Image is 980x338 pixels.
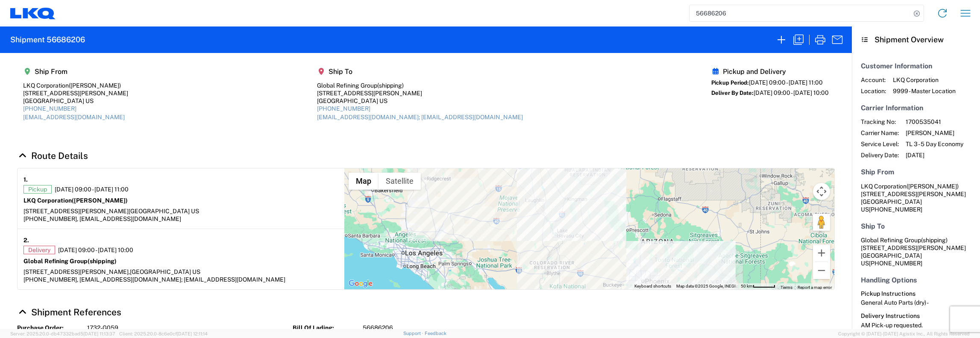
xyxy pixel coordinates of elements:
[690,5,911,21] input: Shipment, tracking or reference number
[711,68,829,76] h5: Pickup and Delivery
[17,324,81,332] strong: Purchase Order:
[798,285,832,290] a: Report a map error
[23,82,128,89] div: LKQ Corporation
[10,331,115,336] span: Server: 2025.20.0-db47332bad5
[119,331,208,336] span: Client: 2025.20.0-8c6e0cf
[861,129,899,137] span: Carrier Name:
[852,26,980,53] header: Shipment Overview
[813,214,830,231] button: Drag Pegman onto the map to open Street View
[317,82,523,89] div: Global Refining Group
[869,260,922,267] span: [PHONE_NUMBER]
[23,276,338,283] div: [PHONE_NUMBER], [EMAIL_ADDRESS][DOMAIN_NAME]; [EMAIL_ADDRESS][DOMAIN_NAME]
[317,105,370,112] a: [PHONE_NUMBER]
[861,118,899,126] span: Tracking No:
[861,183,907,190] span: LKQ Corporation
[893,76,956,84] span: LKQ Corporation
[838,330,970,338] span: Copyright © [DATE]-[DATE] Agistix Inc., All Rights Reserved
[377,82,404,89] span: (shipping)
[738,283,778,289] button: Map Scale: 50 km per 49 pixels
[23,268,130,275] span: [STREET_ADDRESS][PERSON_NAME],
[23,114,125,121] a: [EMAIL_ADDRESS][DOMAIN_NAME]
[23,185,52,194] span: Pickup
[813,244,830,262] button: Zoom in
[861,182,971,213] address: [GEOGRAPHIC_DATA] US
[317,89,523,97] div: [STREET_ADDRESS][PERSON_NAME]
[861,290,971,297] h6: Pickup Instructions
[317,114,523,121] a: [EMAIL_ADDRESS][DOMAIN_NAME]; [EMAIL_ADDRESS][DOMAIN_NAME]
[317,97,523,105] div: [GEOGRAPHIC_DATA] US
[741,284,753,288] span: 50 km
[403,331,425,336] a: Support
[58,246,133,254] span: [DATE] 09:00 - [DATE] 10:00
[23,246,55,254] span: Delivery
[754,89,829,96] span: [DATE] 09:00 - [DATE] 10:00
[55,185,129,193] span: [DATE] 09:00 - [DATE] 11:00
[906,140,963,148] span: TL 3 - 5 Day Economy
[23,208,129,215] span: [STREET_ADDRESS][PERSON_NAME]
[23,258,117,265] strong: Global Refining Group
[861,299,971,306] div: General Auto Parts (dry) -
[861,236,971,267] address: [GEOGRAPHIC_DATA] US
[83,331,115,336] span: [DATE] 11:13:37
[23,197,128,204] strong: LKQ Corporation
[72,197,128,204] span: ([PERSON_NAME])
[711,90,754,96] span: Deliver By Date:
[177,331,208,336] span: [DATE] 12:11:14
[861,62,971,70] h5: Customer Information
[893,87,956,95] span: 9999 - Master Location
[861,222,971,230] h5: Ship To
[906,129,963,137] span: [PERSON_NAME]
[921,237,948,244] span: (shipping)
[23,105,76,112] a: [PHONE_NUMBER]
[425,331,446,336] a: Feedback
[293,324,357,332] strong: Bill Of Lading:
[23,235,29,246] strong: 2.
[87,324,118,332] span: 1732-G059
[907,183,959,190] span: ([PERSON_NAME])
[711,79,749,86] span: Pickup Period:
[861,151,899,159] span: Delivery Date:
[861,191,966,197] span: [STREET_ADDRESS][PERSON_NAME]
[363,324,393,332] span: 56686206
[861,237,966,251] span: Global Refining Group [STREET_ADDRESS][PERSON_NAME]
[749,79,823,86] span: [DATE] 09:00 - [DATE] 11:00
[861,104,971,112] h5: Carrier Information
[10,35,85,45] h2: Shipment 56686206
[634,283,671,289] button: Keyboard shortcuts
[23,97,128,105] div: [GEOGRAPHIC_DATA] US
[813,183,830,200] button: Map camera controls
[69,82,121,89] span: ([PERSON_NAME])
[861,312,971,320] h6: Delivery Instructions
[346,278,375,289] img: Google
[23,89,128,97] div: [STREET_ADDRESS][PERSON_NAME]
[676,284,736,288] span: Map data ©2025 Google, INEGI
[349,173,379,190] button: Show street map
[861,276,971,284] h5: Handling Options
[17,307,121,317] a: Hide Details
[346,278,375,289] a: Open this area in Google Maps (opens a new window)
[23,68,128,76] h5: Ship From
[129,208,199,215] span: [GEOGRAPHIC_DATA] US
[23,215,338,223] div: [PHONE_NUMBER], [EMAIL_ADDRESS][DOMAIN_NAME]
[813,262,830,279] button: Zoom out
[906,151,963,159] span: [DATE]
[861,76,886,84] span: Account:
[88,258,117,265] span: (shipping)
[17,150,88,161] a: Hide Details
[317,68,523,76] h5: Ship To
[869,206,922,213] span: [PHONE_NUMBER]
[906,118,963,126] span: 1700535041
[861,140,899,148] span: Service Level:
[861,87,886,95] span: Location:
[861,168,971,176] h5: Ship From
[861,321,971,329] div: AM Pick-up requested.
[379,173,421,190] button: Show satellite imagery
[23,174,28,185] strong: 1.
[780,285,792,290] a: Terms
[130,268,200,275] span: [GEOGRAPHIC_DATA] US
